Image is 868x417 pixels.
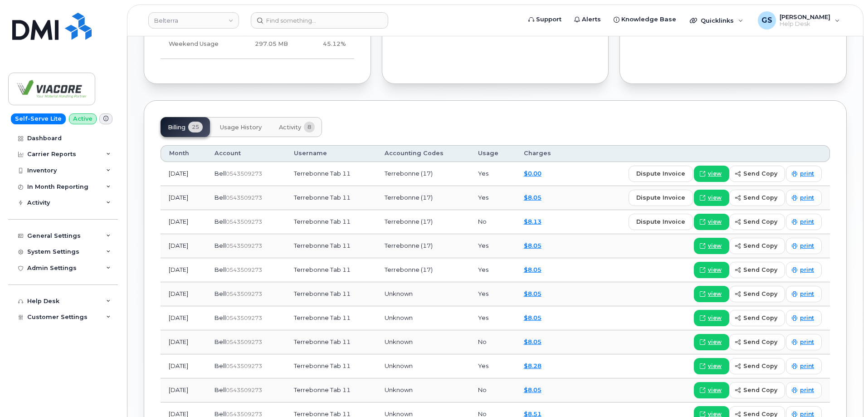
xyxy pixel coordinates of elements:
[286,354,376,378] td: Terrebonne Tab 11
[800,314,814,322] span: print
[708,314,722,322] span: view
[226,194,262,201] span: 0543509273
[161,282,206,306] td: [DATE]
[226,170,262,177] span: 0543509273
[161,258,206,282] td: [DATE]
[729,334,785,350] button: send copy
[780,13,830,20] span: [PERSON_NAME]
[729,382,785,398] button: send copy
[385,194,433,201] span: Terrebonne (17)
[286,162,376,186] td: Terrebonne Tab 11
[800,218,814,226] span: print
[708,194,722,202] span: view
[226,242,262,249] span: 0543509273
[729,166,785,182] button: send copy
[470,354,516,378] td: Yes
[701,17,734,24] span: Quicklinks
[226,339,262,345] span: 0543509273
[470,282,516,306] td: Yes
[708,290,722,298] span: view
[636,193,685,202] span: dispute invoice
[385,314,413,321] span: Unknown
[226,290,262,297] span: 0543509273
[286,145,376,162] th: Username
[522,10,568,29] a: Support
[780,20,830,28] span: Help Desk
[786,358,822,374] a: print
[743,169,777,178] span: send copy
[694,166,729,182] a: view
[607,10,683,29] a: Knowledge Base
[800,290,814,298] span: print
[161,210,206,234] td: [DATE]
[729,286,785,302] button: send copy
[629,214,693,230] button: dispute invoice
[232,29,296,59] td: 297.05 MB
[251,12,388,29] input: Find something...
[304,122,315,132] span: 8
[729,190,785,206] button: send copy
[786,310,822,326] a: print
[161,378,206,402] td: [DATE]
[743,193,777,202] span: send copy
[470,145,516,162] th: Usage
[376,145,470,162] th: Accounting Codes
[729,262,785,278] button: send copy
[683,11,750,29] div: Quicklinks
[729,238,785,254] button: send copy
[743,265,777,274] span: send copy
[708,362,722,370] span: view
[470,306,516,330] td: Yes
[786,238,822,254] a: print
[636,169,685,178] span: dispute invoice
[385,242,433,249] span: Terrebonne (17)
[226,266,262,273] span: 0543509273
[694,214,729,230] a: view
[743,362,777,370] span: send copy
[582,15,601,24] span: Alerts
[161,234,206,258] td: [DATE]
[800,338,814,346] span: print
[708,218,722,226] span: view
[708,338,722,346] span: view
[215,194,226,201] span: Bell
[786,166,822,182] a: print
[568,10,607,29] a: Alerts
[161,330,206,354] td: [DATE]
[286,330,376,354] td: Terrebonne Tab 11
[786,286,822,302] a: print
[470,378,516,402] td: No
[161,145,206,162] th: Month
[800,266,814,274] span: print
[786,214,822,230] a: print
[743,241,777,250] span: send copy
[694,286,729,302] a: view
[800,386,814,394] span: print
[743,217,777,226] span: send copy
[385,170,433,177] span: Terrebonne (17)
[161,162,206,186] td: [DATE]
[226,387,262,393] span: 0543509273
[800,362,814,370] span: print
[786,262,822,278] a: print
[743,314,777,322] span: send copy
[708,242,722,250] span: view
[524,242,541,249] a: $8.05
[729,214,785,230] button: send copy
[161,354,206,378] td: [DATE]
[385,266,433,273] span: Terrebonne (17)
[215,266,226,273] span: Bell
[286,282,376,306] td: Terrebonne Tab 11
[708,266,722,274] span: view
[226,363,262,369] span: 0543509273
[215,242,226,249] span: Bell
[694,382,729,398] a: view
[385,218,433,225] span: Terrebonne (17)
[800,170,814,178] span: print
[694,358,729,374] a: view
[516,145,570,162] th: Charges
[694,310,729,326] a: view
[761,15,772,26] span: GS
[286,186,376,210] td: Terrebonne Tab 11
[296,29,354,59] td: 45.12%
